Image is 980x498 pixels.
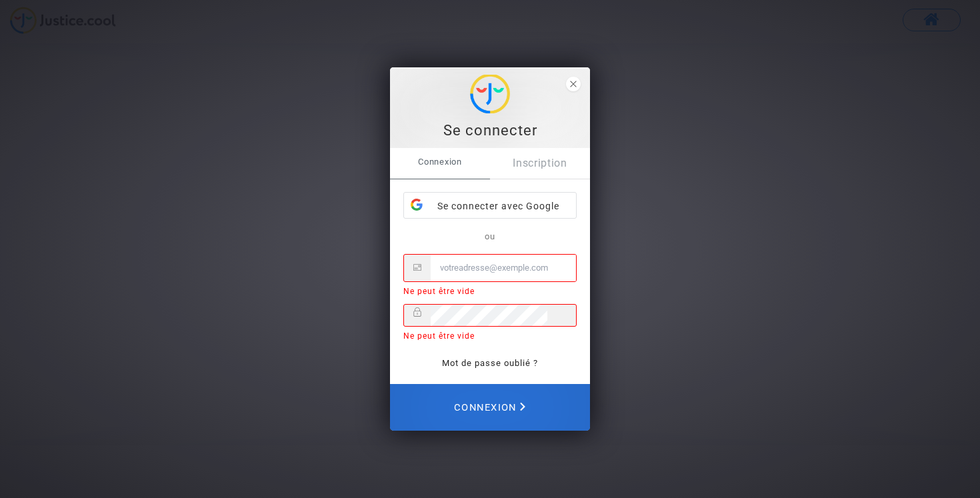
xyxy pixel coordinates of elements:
a: Mot de passe oublié ? [442,358,538,368]
div: Se connecter avec Google [404,193,576,219]
div: Ne peut être vide [403,330,577,342]
div: Ne peut être vide [403,285,577,297]
button: Connexion [390,384,590,431]
input: Password [431,305,547,326]
input: Email [431,255,576,281]
a: Inscription [490,148,590,179]
span: ou [485,231,495,241]
span: Connexion [390,148,490,176]
div: Se connecter [397,121,583,141]
span: Connexion [454,393,525,422]
span: close [566,77,581,91]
